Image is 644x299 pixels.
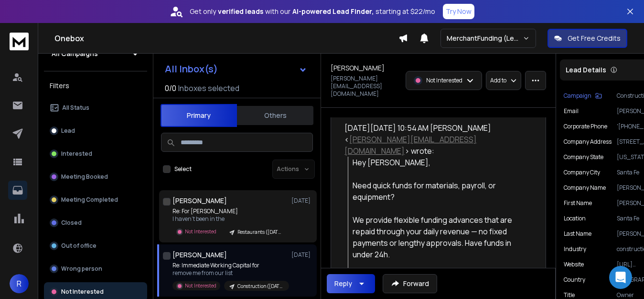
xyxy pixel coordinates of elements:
button: Interested [44,144,147,163]
button: Lead [44,121,147,140]
strong: AI-powered Lead Finder, [292,7,374,16]
p: Company Name [564,184,606,192]
h1: All Inbox(s) [165,64,218,74]
p: Add to [490,77,506,84]
p: Not Interested [61,288,104,296]
button: Campaign [564,92,602,100]
p: Meeting Booked [61,173,108,181]
p: [DATE] [291,251,313,259]
p: Interested [61,150,92,158]
button: Closed [44,213,147,232]
p: Corporate Phone [564,123,607,130]
p: Get only with our starting at $22/mo [190,7,435,16]
h1: [PERSON_NAME] [172,250,227,260]
h1: Onebox [54,33,398,44]
p: Country [564,276,585,284]
p: Not Interested [426,77,462,84]
p: I haven’t been in the [172,215,287,223]
p: Out of office [61,242,97,250]
p: Not Interested [185,228,216,235]
div: Reply [334,279,352,288]
p: Lead [61,127,75,135]
p: website [564,261,584,268]
img: logo [10,33,29,50]
p: industry [564,245,586,253]
p: [DATE] [291,197,313,205]
p: remove me from our list [172,269,287,277]
p: location [564,215,586,222]
button: R [10,274,29,293]
strong: verified leads [218,7,263,16]
p: Lead Details [566,65,606,75]
p: All Status [62,104,89,112]
h3: Inboxes selected [178,82,239,94]
button: Others [237,105,313,126]
p: MerchantFunding (LeadChimp) [447,34,523,43]
button: Primary [161,104,237,127]
button: Try Now [443,4,474,19]
button: Forward [383,274,437,293]
p: Company State [564,153,603,161]
button: All Inbox(s) [157,59,315,79]
p: Wrong person [61,265,102,273]
p: Company Address [564,138,612,146]
button: Get Free Credits [547,29,627,48]
button: All Campaigns [44,44,147,63]
div: Open Intercom Messenger [609,266,632,289]
p: First Name [564,199,592,207]
p: title [564,291,575,299]
a: [PERSON_NAME][EMAIL_ADDRESS][DOMAIN_NAME] [344,134,477,156]
p: Meeting Completed [61,196,118,204]
h1: [PERSON_NAME] [331,63,385,73]
button: Wrong person [44,259,147,278]
h3: Filters [44,79,147,92]
button: Reply [327,274,375,293]
p: Company City [564,169,600,176]
button: All Status [44,98,147,117]
button: Out of office [44,236,147,255]
p: Try Now [446,7,472,16]
div: [DATE][DATE] 10:54 AM [PERSON_NAME] < > wrote: [344,122,525,157]
p: Get Free Credits [568,34,621,43]
p: Closed [61,219,82,227]
h1: [PERSON_NAME] [172,196,227,206]
p: Restaurants ([DATE]) [237,229,283,236]
p: Campaign [564,92,591,100]
button: Meeting Completed [44,190,147,209]
span: 0 / 0 [165,82,176,94]
p: Last Name [564,230,591,238]
p: Email [564,107,579,115]
button: Meeting Booked [44,167,147,186]
p: Not Interested [185,282,216,289]
label: Select [174,165,192,173]
p: Re: For [PERSON_NAME] [172,207,287,215]
p: [PERSON_NAME][EMAIL_ADDRESS][DOMAIN_NAME] [331,75,400,98]
p: Construction ([DATE]) [237,283,283,290]
p: Re: Immediate Working Capital for [172,262,287,269]
h1: All Campaigns [52,49,98,58]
